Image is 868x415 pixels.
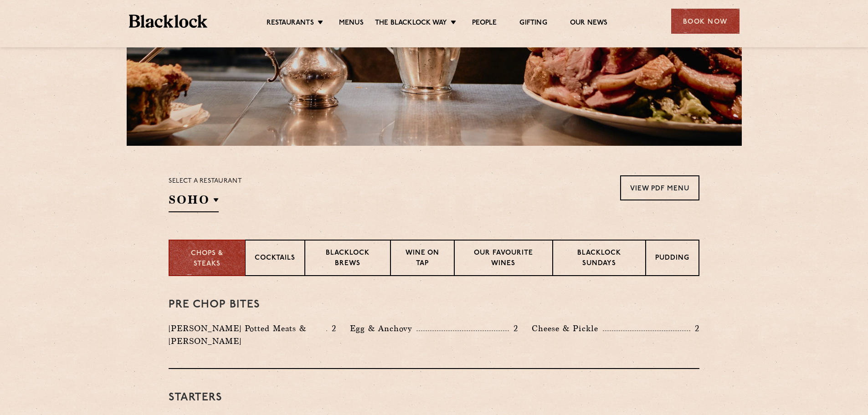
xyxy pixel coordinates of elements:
p: Cheese & Pickle [532,322,603,335]
h2: SOHO [169,192,219,212]
a: Menus [339,19,364,29]
h3: Pre Chop Bites [169,299,699,311]
div: Book Now [671,9,740,34]
p: Pudding [655,253,689,265]
h3: Starters [169,392,699,404]
p: 2 [690,323,699,334]
a: The Blacklock Way [375,19,447,29]
a: Our News [570,19,608,29]
a: People [472,19,497,29]
p: Select a restaurant [169,175,242,187]
p: Cocktails [255,253,295,265]
p: Chops & Steaks [179,249,236,269]
a: View PDF Menu [620,175,699,200]
p: [PERSON_NAME] Potted Meats & [PERSON_NAME] [169,322,326,348]
a: Restaurants [267,19,314,29]
p: Blacklock Brews [314,248,381,270]
img: BL_Textured_Logo-footer-cropped.svg [129,15,208,28]
p: 2 [327,323,336,334]
p: Egg & Anchovy [350,322,416,335]
a: Gifting [519,19,547,29]
p: Blacklock Sundays [562,248,636,270]
p: Wine on Tap [400,248,445,270]
p: 2 [509,323,518,334]
p: Our favourite wines [464,248,543,270]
